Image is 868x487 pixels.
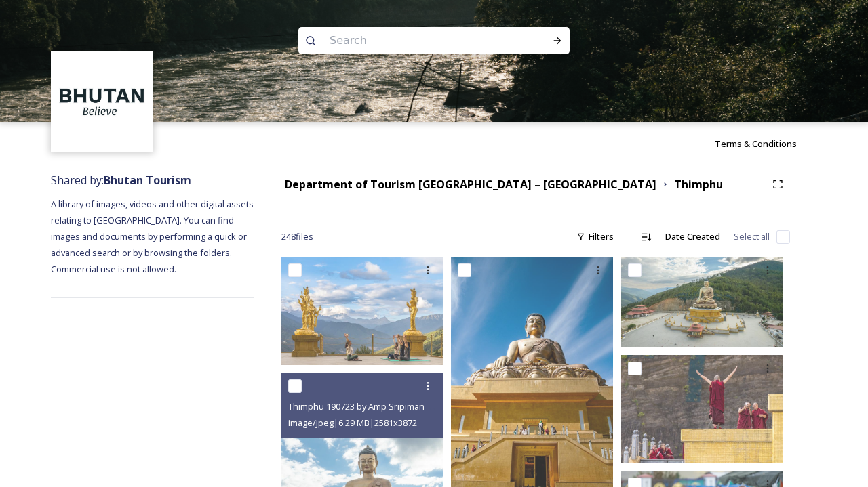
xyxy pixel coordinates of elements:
strong: Department of Tourism [GEOGRAPHIC_DATA] – [GEOGRAPHIC_DATA] [285,177,656,192]
img: Marcus Westberg _ Thimphu27.jpg [281,257,443,364]
span: Thimphu 190723 by Amp Sripimanwat-84.jpg [288,400,465,412]
img: Thimphu 190723 by Amp Sripimanwat-53.jpg [621,257,783,347]
img: Marcus Westberg _ Thimphu25.jpg [621,355,783,463]
strong: Thimphu [674,177,723,192]
a: Terms & Conditions [715,135,817,152]
div: Date Created [658,224,727,250]
strong: Bhutan Tourism [104,173,191,188]
span: Shared by: [51,173,191,188]
input: Search [323,26,509,56]
span: Select all [734,230,770,243]
div: Filters [570,224,620,250]
span: image/jpeg | 6.29 MB | 2581 x 3872 [288,417,417,429]
img: BT_Logo_BB_Lockup_CMYK_High%2520Res.jpg [53,53,151,151]
span: Terms & Conditions [715,137,797,150]
span: 248 file s [281,230,313,243]
span: A library of images, videos and other digital assets relating to [GEOGRAPHIC_DATA]. You can find ... [51,198,256,275]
